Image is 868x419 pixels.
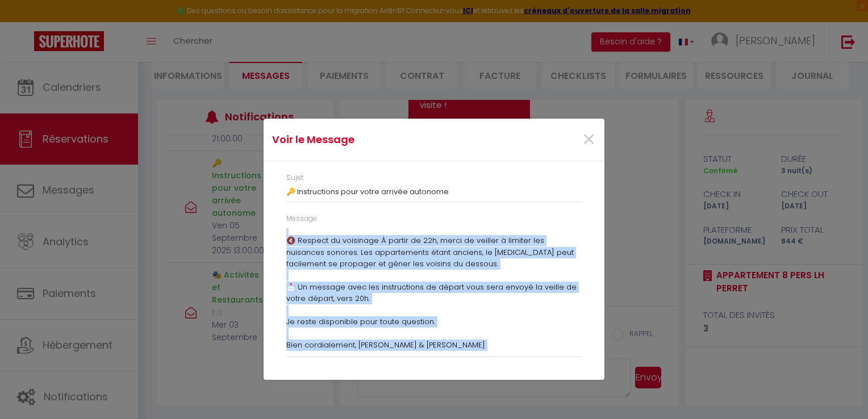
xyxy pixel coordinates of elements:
span: × [582,123,596,157]
label: Sujet [286,173,303,183]
button: Ouvrir le widget de chat LiveChat [9,5,43,39]
h4: Voir le Message [272,132,483,148]
button: Close [582,128,596,152]
div: Notification de nouveau message [32,2,46,15]
label: Message [286,213,317,224]
h3: 🔑 Instructions pour votre arrivée autonome [286,187,582,196]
